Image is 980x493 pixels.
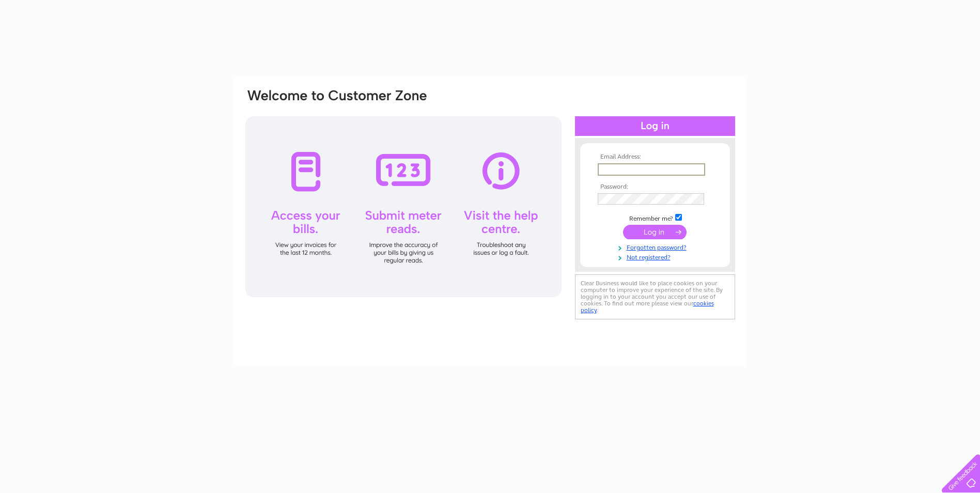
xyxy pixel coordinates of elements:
[595,212,715,223] td: Remember me?
[581,300,714,314] a: cookies policy
[598,242,715,252] a: Forgotten password?
[598,252,715,261] a: Not registered?
[575,274,735,319] div: Clear Business would like to place cookies on your computer to improve your experience of the sit...
[623,225,687,239] input: Submit
[595,153,715,161] th: Email Address:
[595,183,715,191] th: Password:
